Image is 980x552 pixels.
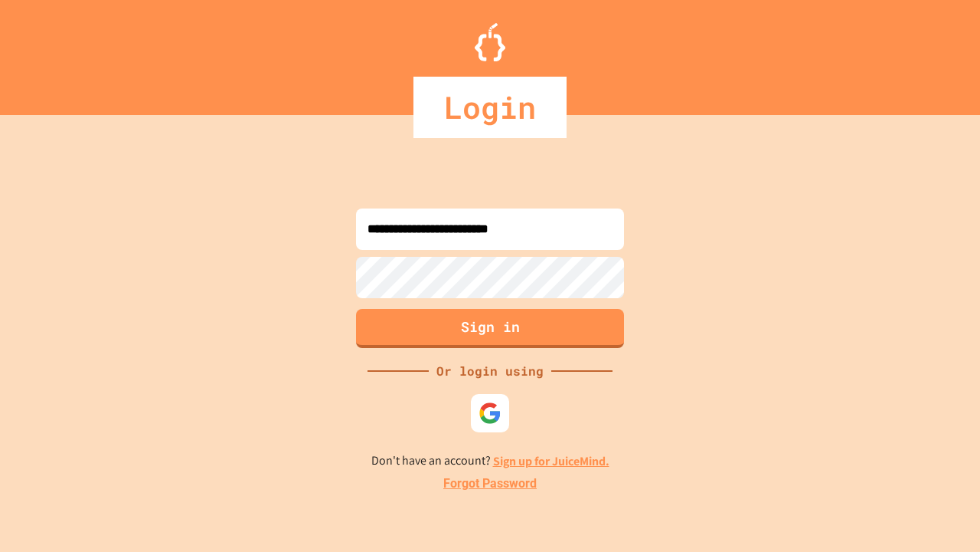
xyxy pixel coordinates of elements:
button: Sign in [356,309,624,348]
div: Or login using [429,362,551,380]
img: google-icon.svg [479,402,501,425]
p: Don't have an account? [371,452,609,471]
img: Logo.svg [475,23,505,61]
a: Sign up for JuiceMind. [493,453,609,469]
div: Login [413,77,567,138]
a: Forgot Password [443,475,537,493]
